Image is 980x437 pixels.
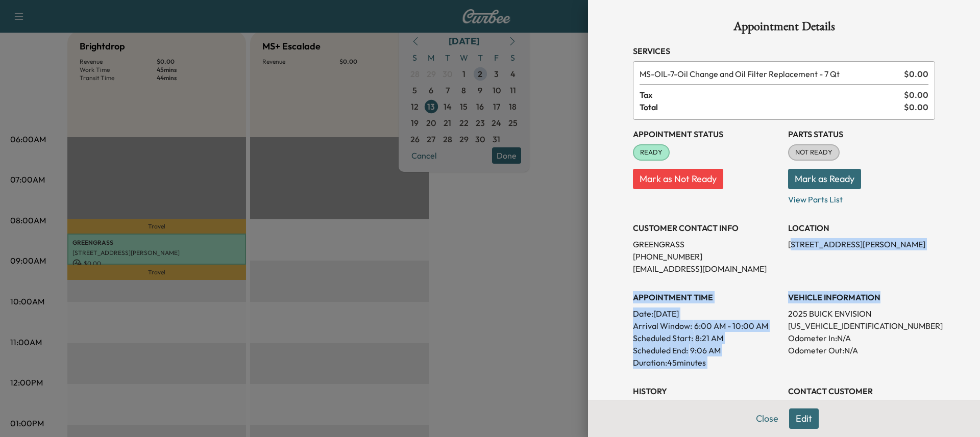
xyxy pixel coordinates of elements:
[695,332,723,344] p: 8:21 AM
[789,147,839,158] span: NOT READY
[633,320,780,332] p: Arrival Window:
[788,189,935,205] p: View Parts List
[640,68,900,80] span: Oil Change and Oil Filter Replacement - 7 Qt
[633,169,723,189] button: Mark as Not Ready
[633,385,780,397] h3: History
[788,307,935,320] p: 2025 BUICK ENVISION
[904,68,928,80] span: $ 0.00
[640,101,904,113] span: Total
[633,128,780,140] h3: Appointment Status
[633,45,935,57] h3: Services
[788,291,935,303] h3: VEHICLE INFORMATION
[788,169,861,189] button: Mark as Ready
[633,263,780,275] p: [EMAIL_ADDRESS][DOMAIN_NAME]
[633,20,935,37] h1: Appointment Details
[634,147,669,158] span: READY
[633,356,780,369] p: Duration: 45 minutes
[788,222,935,234] h3: LOCATION
[788,128,935,140] h3: Parts Status
[633,291,780,303] h3: APPOINTMENT TIME
[633,238,780,250] p: GREENGRASS
[904,89,928,101] span: $ 0.00
[690,344,721,356] p: 9:06 AM
[633,344,688,356] p: Scheduled End:
[788,332,935,344] p: Odometer In: N/A
[904,101,928,113] span: $ 0.00
[633,307,780,320] p: Date: [DATE]
[788,385,935,397] h3: CONTACT CUSTOMER
[633,250,780,263] p: [PHONE_NUMBER]
[788,320,935,332] p: [US_VEHICLE_IDENTIFICATION_NUMBER]
[788,238,935,250] p: [STREET_ADDRESS][PERSON_NAME]
[633,332,693,344] p: Scheduled Start:
[694,320,768,332] span: 6:00 AM - 10:00 AM
[749,408,785,429] button: Close
[633,222,780,234] h3: CUSTOMER CONTACT INFO
[640,89,904,101] span: Tax
[788,344,935,356] p: Odometer Out: N/A
[789,408,819,429] button: Edit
